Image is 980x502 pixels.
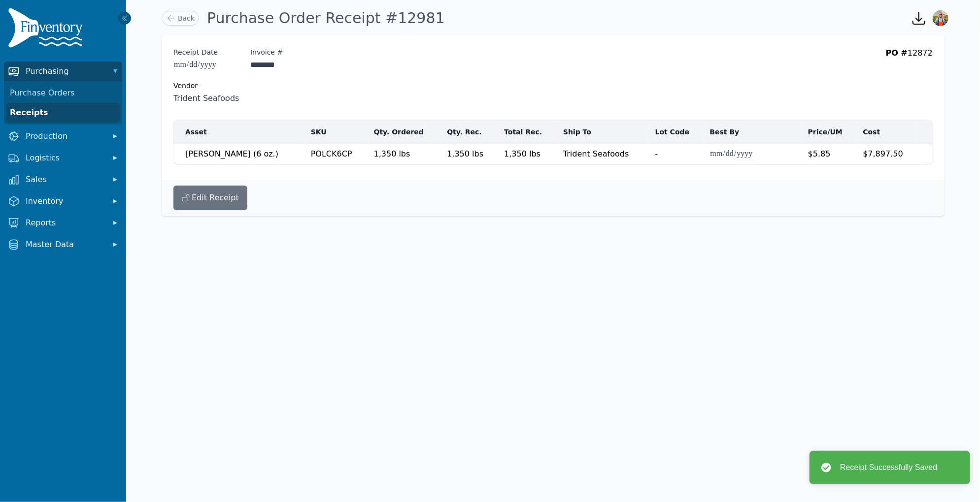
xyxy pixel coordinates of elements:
[649,120,704,144] th: Lot Code
[162,11,199,26] a: Back
[26,195,104,207] span: Inventory
[250,47,283,57] label: Invoice #
[4,170,122,189] button: Sales
[808,149,831,158] span: $5.85
[8,8,87,52] img: Finventory
[498,144,557,164] td: 1,350 lbs
[173,120,305,144] th: Asset
[173,47,218,57] label: Receipt Date
[557,120,649,144] th: Ship To
[4,191,122,211] button: Inventory
[802,120,857,144] th: Price/UM
[4,148,122,168] button: Logistics
[4,235,122,254] button: Master Data
[4,213,122,233] button: Reports
[704,120,802,144] th: Best By
[6,83,120,103] a: Purchase Orders
[447,149,483,158] span: 1,350 lbs
[563,149,629,158] span: Trident Seafoods
[4,126,122,146] button: Production
[305,120,368,144] th: SKU
[185,149,278,158] span: [PERSON_NAME] (6 oz.)
[26,239,104,251] span: Master Data
[26,217,104,229] span: Reports
[26,174,104,186] span: Sales
[4,62,122,81] button: Purchasing
[863,149,903,158] span: $7,897.50
[26,130,104,142] span: Production
[857,120,918,144] th: Cost
[840,462,946,473] div: Receipt Successfully Saved
[26,152,104,164] span: Logistics
[498,120,557,144] th: Total Rec.
[933,10,948,26] img: Sera Wheeler
[886,47,933,71] div: 12872
[368,120,441,144] th: Qty. Ordered
[26,65,104,77] span: Purchasing
[305,144,368,164] td: POLCK6CP
[886,48,908,58] span: PO #
[173,93,933,104] span: Trident Seafoods
[374,149,410,158] span: 1,350 lbs
[655,149,658,158] span: -
[441,120,498,144] th: Qty. Rec.
[173,81,933,91] div: Vendor
[173,186,247,210] button: Edit Receipt
[207,9,445,27] h1: Purchase Order Receipt #12981
[6,103,120,123] a: Receipts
